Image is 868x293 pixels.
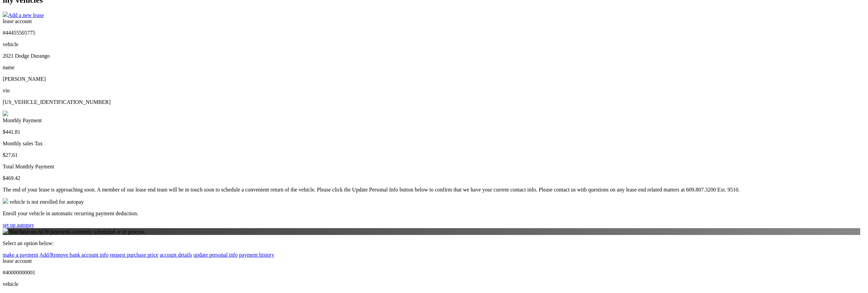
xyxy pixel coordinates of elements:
[3,76,860,82] p: [PERSON_NAME]
[3,141,43,146] span: Monthly sales Tax
[3,30,860,36] p: #44455505775
[160,252,192,258] a: account details
[3,240,860,246] p: Select an option below:
[3,210,860,217] p: Enroll your vehicle in automatic recurring payment deduction.
[193,252,238,258] a: update personal info
[3,164,54,169] span: Total Monthly Payment
[3,88,9,93] span: vin
[3,99,860,105] p: [US_VEHICLE_IDENTIFICATION_NUMBER]
[3,281,18,287] span: vehicle
[3,175,860,181] p: $469.42
[3,18,32,24] span: lease account
[3,41,18,47] span: vehicle
[39,252,108,258] a: Add/Remove bank account info
[9,229,145,235] span: You have no ACH payments currently scheduled or in process.
[239,252,274,258] a: payment history
[3,270,860,276] p: #40000000001
[3,252,38,258] a: make a payment
[110,252,158,258] a: request purchase price
[3,117,42,123] span: Monthly Payment
[3,53,860,59] p: 2021 Dodge Durango
[3,129,860,135] p: $441.81
[9,199,84,205] span: vehicle is not enrolled for autopay
[3,111,8,116] img: accordion-rest.svg
[3,228,8,234] img: alert-white.svg
[3,12,8,17] img: add.svg
[3,12,44,18] a: Add a new lease
[3,222,34,228] a: set up autopay
[3,258,32,264] span: lease account
[3,65,15,70] span: name
[3,152,860,158] p: $27.61
[3,198,8,204] img: alert-white.svg
[3,187,860,193] p: The end of your lease is approaching soon. A member of our lease end team will be in touch soon t...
